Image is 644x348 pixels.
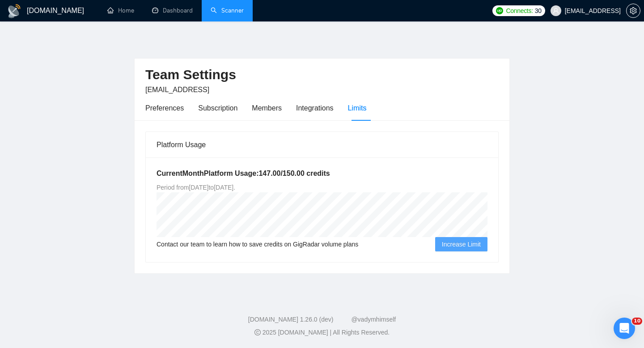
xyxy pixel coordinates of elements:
[435,237,487,251] button: Increase Limit
[157,184,235,191] span: Period from [DATE] to [DATE] .
[626,4,640,18] button: setting
[157,168,487,179] h5: Current Month Platform Usage: 147.00 / 150.00 credits
[506,6,533,16] span: Connects:
[198,102,237,114] div: Subscription
[496,7,503,14] img: upwork-logo.png
[152,7,193,14] a: dashboardDashboard
[626,7,640,14] a: setting
[7,4,21,18] img: logo
[145,102,184,114] div: Preferences
[614,318,635,339] iframe: Intercom live chat
[157,239,358,249] span: Contact our team to learn how to save credits on GigRadar volume plans
[107,7,134,14] a: homeHome
[252,102,282,114] div: Members
[535,6,542,16] span: 30
[553,8,559,14] span: user
[442,239,481,249] span: Increase Limit
[145,86,209,93] span: [EMAIL_ADDRESS]
[145,66,499,84] h2: Team Settings
[157,132,487,157] div: Platform Usage
[7,328,637,337] div: 2025 [DOMAIN_NAME] | All Rights Reserved.
[627,7,640,14] span: setting
[351,316,396,323] a: @vadymhimself
[348,102,367,114] div: Limits
[632,318,642,325] span: 10
[254,329,261,335] span: copyright
[248,316,334,323] a: [DOMAIN_NAME] 1.26.0 (dev)
[296,102,334,114] div: Integrations
[211,7,244,14] a: searchScanner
